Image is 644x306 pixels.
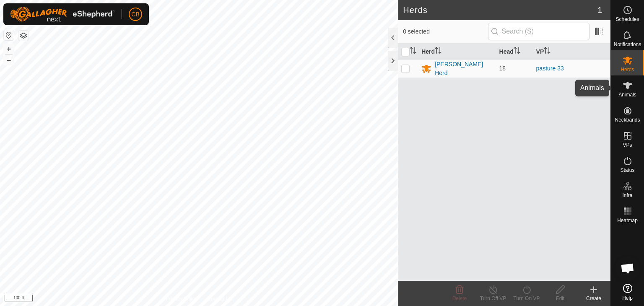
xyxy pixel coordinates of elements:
input: Search (S) [488,23,589,40]
th: Head [496,44,533,60]
button: Reset Map [4,30,14,40]
span: Neckbands [615,117,640,122]
span: Schedules [615,17,639,22]
p-sorticon: Activate to sort [410,48,416,55]
div: Turn Off VP [476,295,510,302]
img: Gallagher Logo [10,7,115,22]
button: Map Layers [18,31,29,41]
th: VP [533,44,610,60]
div: Open chat [615,256,640,281]
button: + [4,44,14,54]
span: Herds [621,67,634,72]
p-sorticon: Activate to sort [514,48,520,55]
p-sorticon: Activate to sort [544,48,551,55]
a: Contact Us [207,295,232,303]
span: VPs [623,143,632,148]
span: 1 [597,4,602,16]
div: Create [577,295,610,302]
span: 18 [499,65,506,72]
div: Edit [543,295,577,302]
span: Animals [618,92,636,97]
span: Infra [622,193,632,198]
span: Notifications [614,42,641,47]
div: Turn On VP [510,295,543,302]
a: pasture 33 [536,65,564,72]
span: Status [620,168,634,173]
span: Delete [452,296,467,301]
th: Herd [418,44,496,60]
p-sorticon: Activate to sort [435,48,441,55]
span: Help [622,296,633,301]
div: [PERSON_NAME] Herd [435,60,492,78]
span: 0 selected [403,27,488,36]
button: – [4,55,14,65]
span: CB [131,10,139,19]
a: Help [611,280,644,304]
h2: Herds [403,5,597,15]
span: Heatmap [617,218,638,223]
a: Privacy Policy [166,295,197,303]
